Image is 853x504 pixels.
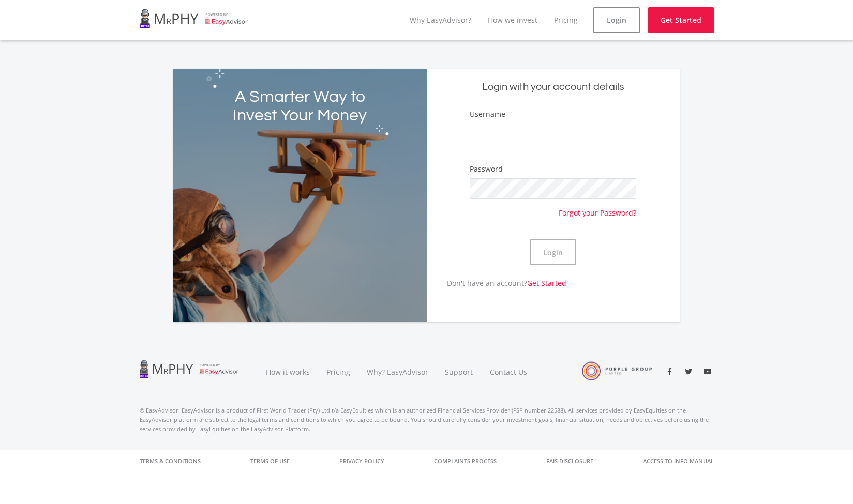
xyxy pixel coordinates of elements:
a: Pricing [318,355,358,389]
a: Pricing [554,15,578,25]
a: Terms of Use [250,450,290,472]
h5: Login with your account details [435,80,672,94]
a: How we invest [488,15,537,25]
h2: A Smarter Way to Invest Your Money [224,88,376,125]
a: Why? EasyAdvisor [358,355,437,389]
p: Don't have an account? [427,278,566,288]
a: Complaints Process [434,450,497,472]
button: Login [530,239,576,265]
a: Forgot your Password? [559,199,636,218]
a: FAIS Disclosure [546,450,593,472]
label: Password [470,164,503,174]
a: Contact Us [482,355,536,389]
a: Get Started [527,278,566,288]
a: Access to Info Manual [643,450,714,472]
a: Why EasyAdvisor? [410,15,471,25]
a: Support [437,355,482,389]
a: Terms & Conditions [140,450,201,472]
a: Get Started [648,7,714,33]
a: Privacy Policy [339,450,384,472]
p: © EasyAdvisor. EasyAdvisor is a product of First World Trader (Pty) Ltd t/a EasyEquities which is... [140,406,714,434]
a: How it works [258,355,318,389]
label: Username [470,109,505,119]
a: Login [593,7,640,33]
